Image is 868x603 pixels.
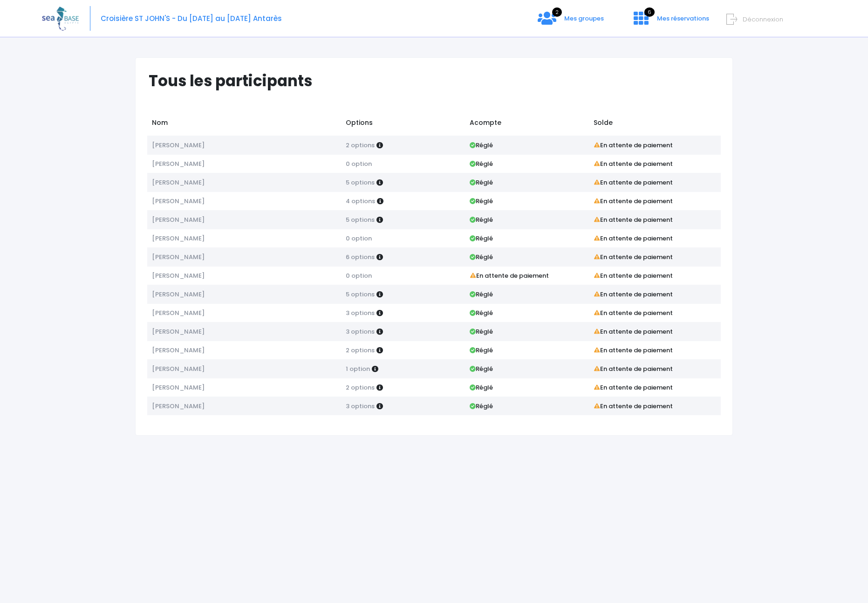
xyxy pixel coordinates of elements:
span: 3 options [346,327,375,336]
strong: En attente de paiement [594,253,673,261]
span: [PERSON_NAME] [152,215,205,224]
span: 0 option [346,271,372,280]
a: 6 Mes réservations [626,17,715,26]
span: 4 options [346,197,375,206]
h1: Tous les participants [149,72,728,90]
span: 5 options [346,215,375,224]
a: 2 Mes groupes [530,17,611,26]
span: Déconnexion [743,15,783,24]
span: [PERSON_NAME] [152,159,205,168]
td: Nom [147,113,341,136]
span: [PERSON_NAME] [152,290,205,299]
span: 0 option [346,234,372,243]
strong: Réglé [470,402,493,411]
span: 3 options [346,402,375,411]
strong: Réglé [470,327,493,336]
span: [PERSON_NAME] [152,197,205,206]
strong: En attente de paiement [594,271,673,280]
strong: Réglé [470,197,493,206]
span: [PERSON_NAME] [152,178,205,187]
strong: En attente de paiement [594,308,673,317]
strong: En attente de paiement [594,234,673,243]
span: [PERSON_NAME] [152,271,205,280]
strong: Réglé [470,364,493,373]
span: [PERSON_NAME] [152,402,205,411]
strong: En attente de paiement [594,178,673,187]
strong: Réglé [470,178,493,187]
strong: En attente de paiement [594,364,673,373]
td: Solde [589,113,721,136]
strong: Réglé [470,346,493,355]
strong: En attente de paiement [594,327,673,336]
strong: En attente de paiement [594,159,673,168]
strong: En attente de paiement [594,402,673,411]
strong: Réglé [470,308,493,317]
strong: En attente de paiement [594,215,673,224]
strong: En attente de paiement [594,141,673,150]
strong: Réglé [470,215,493,224]
span: [PERSON_NAME] [152,141,205,150]
span: [PERSON_NAME] [152,383,205,392]
strong: En attente de paiement [594,383,673,392]
span: 6 options [346,253,375,261]
span: 1 option [346,364,370,373]
span: 5 options [346,178,375,187]
span: [PERSON_NAME] [152,327,205,336]
strong: Réglé [470,253,493,261]
strong: En attente de paiement [594,346,673,355]
span: 2 options [346,141,375,150]
span: 3 options [346,308,375,317]
strong: Réglé [470,234,493,243]
strong: En attente de paiement [470,271,549,280]
span: 6 [644,7,655,17]
span: 2 options [346,346,375,355]
strong: Réglé [470,141,493,150]
strong: En attente de paiement [594,290,673,299]
span: [PERSON_NAME] [152,308,205,317]
span: [PERSON_NAME] [152,346,205,355]
span: [PERSON_NAME] [152,234,205,243]
span: 2 options [346,383,375,392]
strong: Réglé [470,290,493,299]
span: 0 option [346,159,372,168]
strong: Réglé [470,159,493,168]
span: [PERSON_NAME] [152,364,205,373]
strong: Réglé [470,383,493,392]
span: 5 options [346,290,375,299]
td: Options [341,113,465,136]
span: Croisière ST JOHN'S - Du [DATE] au [DATE] Antarès [101,14,282,23]
span: Mes réservations [657,14,709,23]
span: [PERSON_NAME] [152,253,205,261]
span: Mes groupes [564,14,604,23]
span: 2 [552,7,562,17]
strong: En attente de paiement [594,197,673,206]
td: Acompte [465,113,589,136]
